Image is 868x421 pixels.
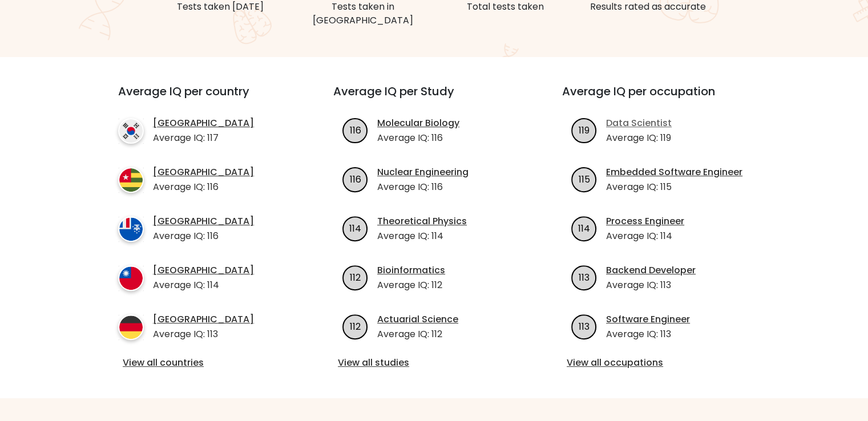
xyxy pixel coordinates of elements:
img: country [118,216,144,242]
a: [GEOGRAPHIC_DATA] [153,165,254,179]
a: Theoretical Physics [377,214,467,228]
p: Average IQ: 114 [606,229,684,243]
p: Average IQ: 113 [606,327,690,341]
a: [GEOGRAPHIC_DATA] [153,264,254,277]
p: Average IQ: 119 [606,131,672,145]
a: Molecular Biology [377,116,459,130]
p: Average IQ: 114 [377,229,467,243]
p: Average IQ: 113 [153,327,254,341]
text: 114 [578,221,590,234]
text: 112 [350,319,361,333]
text: 113 [579,319,590,333]
p: Average IQ: 117 [153,131,254,145]
p: Average IQ: 116 [153,229,254,243]
text: 114 [349,221,361,234]
a: Bioinformatics [377,264,445,277]
p: Average IQ: 114 [153,278,254,292]
p: Average IQ: 116 [153,180,254,194]
img: country [118,314,144,340]
img: country [118,167,144,193]
a: [GEOGRAPHIC_DATA] [153,116,254,130]
h3: Average IQ per country [118,84,292,112]
a: Data Scientist [606,116,672,130]
p: Average IQ: 116 [377,131,459,145]
a: Embedded Software Engineer [606,165,742,179]
h3: Average IQ per occupation [562,84,764,112]
text: 116 [350,123,361,136]
text: 112 [350,270,361,284]
a: View all occupations [567,356,759,370]
a: View all countries [123,356,288,370]
a: Backend Developer [606,264,696,277]
a: [GEOGRAPHIC_DATA] [153,313,254,326]
text: 115 [579,172,590,185]
img: country [118,265,144,291]
p: Average IQ: 112 [377,278,445,292]
text: 113 [579,270,590,284]
p: Average IQ: 112 [377,327,458,341]
p: Average IQ: 115 [606,180,742,194]
text: 116 [350,172,361,185]
a: Nuclear Engineering [377,165,469,179]
h3: Average IQ per Study [333,84,535,112]
a: Process Engineer [606,214,684,228]
a: Software Engineer [606,313,690,326]
p: Average IQ: 116 [377,180,469,194]
a: Actuarial Science [377,313,458,326]
a: View all studies [338,356,530,370]
p: Average IQ: 113 [606,278,696,292]
text: 119 [579,123,590,136]
a: [GEOGRAPHIC_DATA] [153,214,254,228]
img: country [118,118,144,144]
